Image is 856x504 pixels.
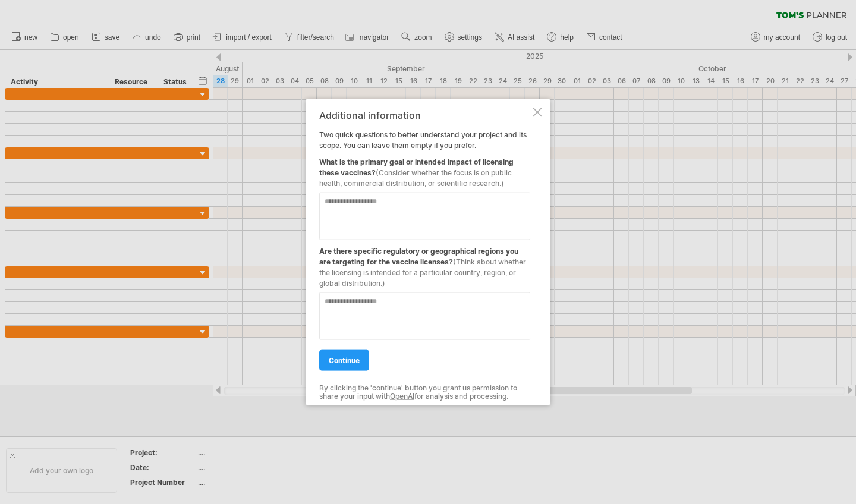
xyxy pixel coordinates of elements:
[319,240,530,289] div: Are there specific regulatory or geographical regions you are targeting for the vaccine licenses?
[319,151,530,189] div: What is the primary goal or intended impact of licensing these vaccines?
[319,168,512,188] span: (Consider whether the focus is on public health, commercial distribution, or scientific research.)
[319,350,369,371] a: continue
[319,384,530,401] div: By clicking the 'continue' button you grant us permission to share your input with for analysis a...
[329,356,360,365] span: continue
[319,257,526,288] span: (Think about whether the licensing is intended for a particular country, region, or global distri...
[319,110,530,121] div: Additional information
[319,110,530,395] div: Two quick questions to better understand your project and its scope. You can leave them empty if ...
[390,392,414,401] a: OpenAI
